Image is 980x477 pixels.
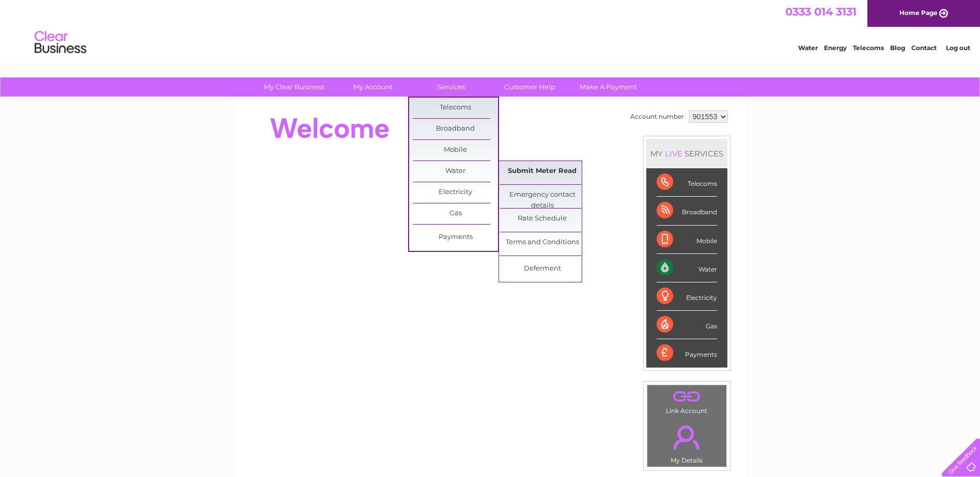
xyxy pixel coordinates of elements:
a: Electricity [413,182,498,203]
a: Energy [824,44,847,52]
a: Rate Schedule [500,209,585,229]
a: Submit Meter Read [500,161,585,182]
a: My Account [330,77,415,97]
a: Payments [413,227,498,248]
div: MY SERVICES [646,139,727,168]
a: Gas [413,203,498,224]
a: Terms and Conditions [500,232,585,253]
div: Electricity [657,282,717,311]
a: Customer Help [487,77,572,97]
a: Water [413,161,498,182]
a: Telecoms [853,44,884,52]
a: Emergency contact details [500,185,585,205]
a: Mobile [413,140,498,161]
td: Link Account [647,385,727,417]
a: Blog [890,44,905,52]
div: Broadband [657,197,717,225]
a: Deferment [500,259,585,279]
a: 0333 014 3131 [785,5,857,18]
a: . [650,388,724,406]
a: Log out [946,44,970,52]
a: My Clear Business [252,77,337,97]
div: Gas [657,311,717,339]
div: Clear Business is a trading name of Verastar Limited (registered in [GEOGRAPHIC_DATA] No. 3667643... [246,6,735,50]
a: Water [798,44,818,52]
img: logo.png [34,27,87,58]
div: LIVE [663,149,685,158]
td: My Details [647,417,727,467]
div: Mobile [657,226,717,254]
td: Account number [628,108,687,125]
a: . [650,419,724,455]
div: Water [657,254,717,282]
a: Telecoms [413,98,498,118]
a: Make A Payment [566,77,651,97]
div: Telecoms [657,168,717,197]
a: Broadband [413,119,498,139]
a: Services [409,77,494,97]
a: Contact [911,44,937,52]
div: Payments [657,339,717,367]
